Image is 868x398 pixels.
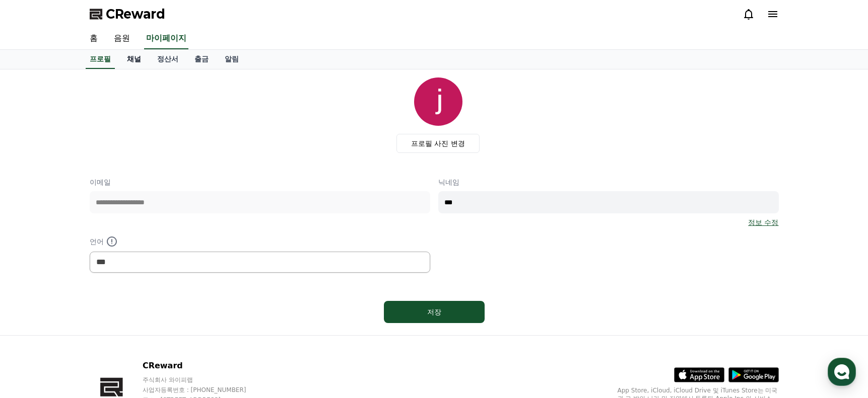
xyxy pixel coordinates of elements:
[156,330,168,338] span: 설정
[90,235,430,248] p: 언어
[82,28,106,49] a: 홈
[396,134,480,153] label: 프로필 사진 변경
[384,301,485,323] button: 저장
[144,28,188,49] a: 마이페이지
[130,314,193,340] a: 설정
[143,360,265,372] p: CReward
[86,50,115,69] a: 프로필
[3,314,66,340] a: 홈
[186,50,217,69] a: 출금
[143,376,265,384] p: 주식회사 와이피랩
[106,6,165,22] span: CReward
[32,330,38,338] span: 홈
[119,50,149,69] a: 채널
[92,330,104,338] span: 대화
[143,386,265,394] p: 사업자등록번호 : [PHONE_NUMBER]
[90,177,430,187] p: 이메일
[149,50,186,69] a: 정산서
[414,77,462,126] img: profile_image
[90,6,165,22] a: CReward
[106,28,138,49] a: 음원
[748,217,778,227] a: 정보 수정
[404,307,464,317] div: 저장
[438,177,779,187] p: 닉네임
[66,314,130,340] a: 대화
[217,50,247,69] a: 알림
